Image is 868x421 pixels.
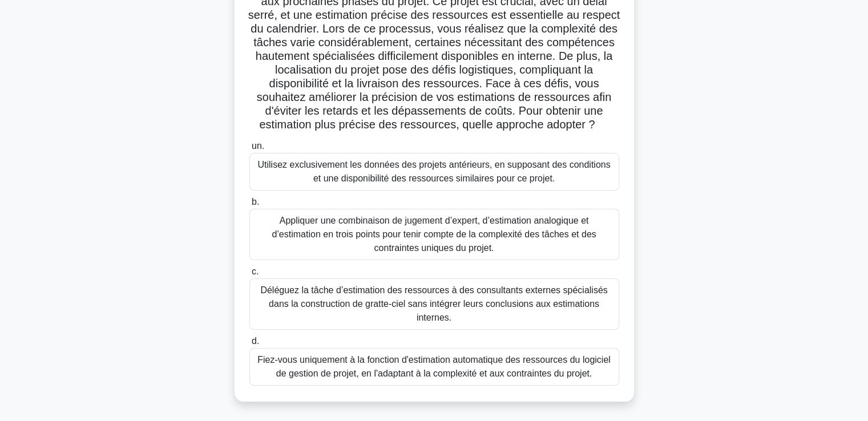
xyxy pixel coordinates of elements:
font: un. [252,141,264,151]
font: Utilisez exclusivement les données des projets antérieurs, en supposant des conditions et une dis... [257,160,610,183]
font: Fiez-vous uniquement à la fonction d'estimation automatique des ressources du logiciel de gestion... [257,355,611,378]
font: d. [252,336,259,346]
font: b. [252,197,259,207]
font: Déléguez la tâche d’estimation des ressources à des consultants externes spécialisés dans la cons... [260,285,607,322]
font: Appliquer une combinaison de jugement d’expert, d’estimation analogique et d’estimation en trois ... [272,216,596,253]
font: c. [252,266,259,276]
